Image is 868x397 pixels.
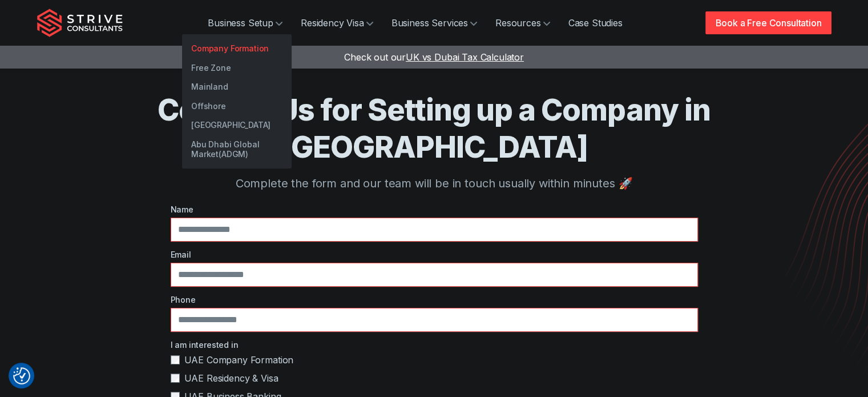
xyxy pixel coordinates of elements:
span: UAE Residency & Visa [184,371,278,385]
a: Business Services [382,11,486,34]
h1: Contact Us for Setting up a Company in [GEOGRAPHIC_DATA] [83,91,786,166]
img: Revisit consent button [13,367,30,384]
span: UK vs Dubai Tax Calculator [406,51,524,63]
input: UAE Company Formation [171,355,180,364]
a: Residency Visa [292,11,382,34]
img: Strive Consultants [37,9,123,37]
a: Business Setup [199,11,292,34]
span: UAE Company Formation [184,353,294,367]
a: Mainland [182,77,292,97]
label: Phone [171,294,698,306]
label: Name [171,203,698,215]
a: Case Studies [559,11,632,34]
a: Offshore [182,97,292,116]
a: Book a Free Consultation [705,11,831,34]
p: Complete the form and our team will be in touch usually within minutes 🚀 [83,175,786,192]
a: [GEOGRAPHIC_DATA] [182,115,292,135]
a: Free Zone [182,58,292,78]
a: Check out ourUK vs Dubai Tax Calculator [344,51,524,63]
a: Company Formation [182,39,292,58]
a: Resources [486,11,559,34]
label: I am interested in [171,339,698,351]
a: Abu Dhabi Global Market(ADGM) [182,135,292,164]
button: Consent Preferences [13,367,30,384]
label: Email [171,248,698,260]
input: UAE Residency & Visa [171,374,180,383]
